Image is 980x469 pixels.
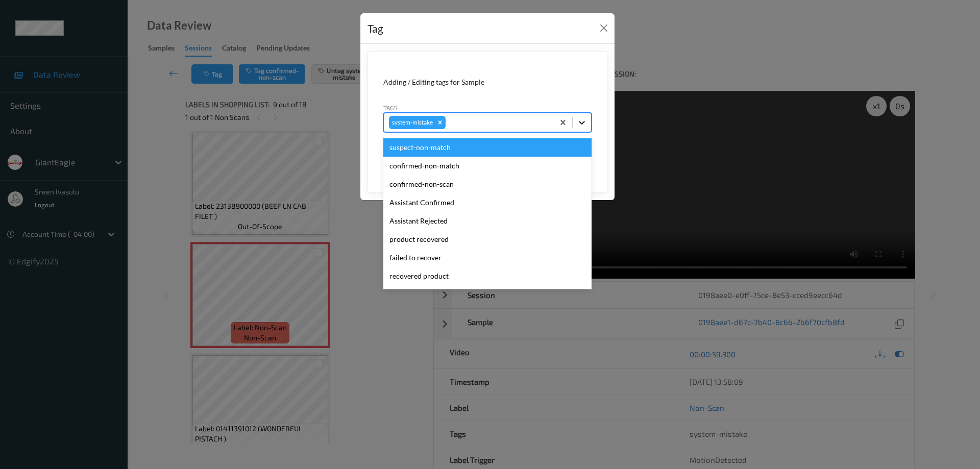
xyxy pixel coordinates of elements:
[383,212,592,230] div: Assistant Rejected
[383,249,592,267] div: failed to recover
[383,193,592,212] div: Assistant Confirmed
[383,285,592,304] div: delayed scan
[597,21,611,35] button: Close
[367,20,383,37] div: Tag
[383,230,592,249] div: product recovered
[383,77,592,87] div: Adding / Editing tags for Sample
[383,138,592,157] div: suspect-non-match
[383,103,398,112] label: Tags
[383,175,592,193] div: confirmed-non-scan
[434,116,446,129] div: Remove system-mistake
[383,267,592,285] div: recovered product
[383,157,592,175] div: confirmed-non-match
[389,116,434,129] div: system-mistake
